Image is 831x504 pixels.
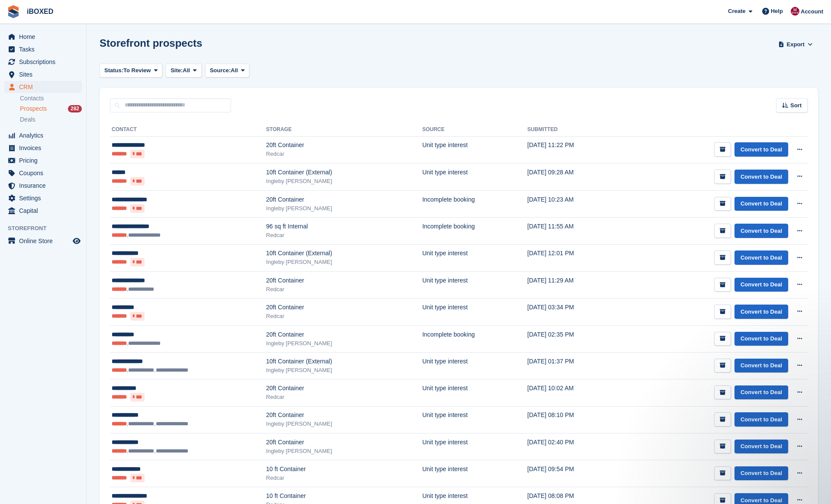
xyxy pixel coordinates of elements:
span: Export [787,40,805,49]
td: [DATE] 11:22 PM [527,136,621,164]
td: Unit type interest [422,379,528,407]
span: Storefront [8,224,86,233]
a: Convert to Deal [734,142,788,157]
div: 10ft Container (External) [266,168,422,177]
div: Ingleby [PERSON_NAME] [266,258,422,266]
td: [DATE] 09:54 PM [527,460,621,487]
a: Convert to Deal [734,278,788,292]
td: Incomplete booking [422,218,528,244]
div: Redcar [266,474,422,482]
span: Tasks [19,43,71,55]
td: Incomplete booking [422,190,528,218]
a: Convert to Deal [734,305,788,319]
th: Source [422,123,528,137]
td: [DATE] 02:40 PM [527,433,621,460]
a: Convert to Deal [734,224,788,238]
span: To Review [123,66,151,75]
a: Preview store [71,236,82,246]
div: 10 ft Container [266,491,422,501]
a: menu [4,129,82,141]
button: Status: To Review [100,64,162,78]
a: menu [4,31,82,43]
a: Convert to Deal [734,359,788,373]
div: Ingleby [PERSON_NAME] [266,177,422,186]
a: Convert to Deal [734,385,788,400]
div: Ingleby [PERSON_NAME] [266,447,422,456]
a: menu [4,167,82,179]
div: 20ft Container [266,195,422,204]
span: Capital [19,205,71,217]
td: [DATE] 03:34 PM [527,299,621,326]
td: Unit type interest [422,136,528,164]
th: Submitted [527,123,621,137]
td: [DATE] 11:29 AM [527,272,621,299]
button: Export [776,37,815,51]
div: Ingleby [PERSON_NAME] [266,366,422,375]
div: Redcar [266,231,422,240]
div: Ingleby [PERSON_NAME] [266,420,422,428]
span: Help [771,7,783,16]
td: Unit type interest [422,460,528,487]
div: 10ft Container (External) [266,357,422,366]
a: Convert to Deal [734,466,788,481]
span: Invoices [19,142,71,154]
a: menu [4,235,82,247]
div: 20ft Container [266,303,422,312]
span: All [231,66,238,75]
div: 20ft Container [266,276,422,285]
div: 20ft Container [266,141,422,150]
span: Pricing [19,154,71,167]
a: Convert to Deal [734,440,788,454]
img: stora-icon-8386f47178a22dfd0bd8f6a31ec36ba5ce8667c1dd55bd0f319d3a0aa187defe.svg [7,5,20,18]
td: Unit type interest [422,164,528,191]
div: Redcar [266,312,422,321]
a: Convert to Deal [734,412,788,427]
td: Incomplete booking [422,325,528,352]
div: Redcar [266,393,422,401]
span: Settings [19,192,71,204]
span: Online Store [19,235,71,247]
div: 20ft Container [266,438,422,447]
a: menu [4,192,82,204]
span: Home [19,31,71,43]
div: 20ft Container [266,411,422,420]
span: Create [728,7,745,16]
a: menu [4,180,82,192]
div: Redcar [266,150,422,158]
td: [DATE] 10:02 AM [527,379,621,407]
td: [DATE] 01:37 PM [527,352,621,379]
div: Redcar [266,285,422,294]
span: Account [801,7,823,16]
div: 20ft Container [266,330,422,339]
div: 10 ft Container [266,465,422,474]
span: Insurance [19,180,71,192]
span: Source: [210,66,231,75]
td: [DATE] 02:35 PM [527,325,621,352]
div: 20ft Container [266,384,422,393]
div: 282 [68,105,82,112]
button: Site: All [166,64,202,78]
h1: Storefront prospects [100,37,202,49]
div: 96 sq ft Internal [266,222,422,231]
div: Ingleby [PERSON_NAME] [266,204,422,213]
img: Amanda Forder [791,7,799,16]
td: Unit type interest [422,244,528,272]
span: Analytics [19,129,71,141]
span: CRM [19,81,71,93]
span: Sort [790,101,802,110]
a: Convert to Deal [734,332,788,346]
td: Unit type interest [422,433,528,460]
a: menu [4,43,82,55]
a: menu [4,205,82,217]
a: menu [4,81,82,93]
span: All [183,66,190,75]
td: [DATE] 08:10 PM [527,406,621,433]
span: Coupons [19,167,71,179]
span: Site: [171,66,183,75]
span: Deals [20,116,35,124]
a: menu [4,154,82,167]
a: menu [4,56,82,68]
button: Source: All [205,64,250,78]
th: Storage [266,123,422,137]
a: menu [4,68,82,80]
